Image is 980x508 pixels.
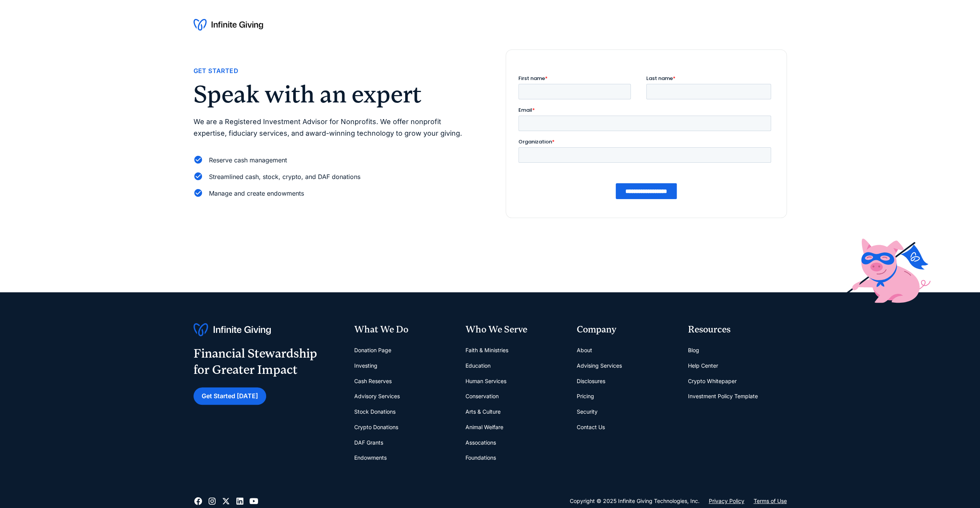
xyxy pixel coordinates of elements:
a: Donation Page [354,343,391,358]
div: Reserve cash management [209,155,287,165]
a: Stock Donations [354,404,396,419]
a: Foundations [465,450,496,465]
p: We are a Registered Investment Advisor for Nonprofits. We offer nonprofit expertise, fiduciary se... [194,116,475,140]
a: Cash Reserves [354,373,392,389]
div: Copyright © 2025 Infinite Giving Technologies, Inc. [570,496,700,506]
div: Financial Stewardship for Greater Impact [194,346,317,378]
a: Faith & Ministries [465,343,508,358]
a: Contact Us [577,419,605,435]
a: Pricing [577,389,594,404]
a: Advising Services [577,358,622,373]
a: Assocations [465,435,496,450]
a: Privacy Policy [709,496,744,506]
a: Advisory Services [354,389,400,404]
h2: Speak with an expert [194,82,475,106]
a: Human Services [465,373,506,389]
div: What We Do [354,323,453,336]
a: Help Center [688,358,718,373]
div: Company [577,323,676,336]
a: Get Started [DATE] [194,387,266,405]
div: Resources [688,323,787,336]
a: Crypto Donations [354,419,398,435]
iframe: Form 0 [518,75,774,205]
a: Disclosures [577,373,605,389]
a: Security [577,404,598,419]
a: Animal Welfare [465,419,503,435]
a: Investing [354,358,377,373]
a: About [577,343,592,358]
div: Who We Serve [465,323,564,336]
a: Blog [688,343,699,358]
a: Education [465,358,491,373]
div: Manage and create endowments [209,188,304,199]
a: Conservation [465,389,499,404]
div: Streamlined cash, stock, crypto, and DAF donations [209,172,360,182]
a: Arts & Culture [465,404,501,419]
a: DAF Grants [354,435,383,450]
a: Crypto Whitepaper [688,373,737,389]
a: Endowments [354,450,387,465]
a: Investment Policy Template [688,389,758,404]
a: Terms of Use [754,496,787,506]
div: Get Started [194,66,238,76]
